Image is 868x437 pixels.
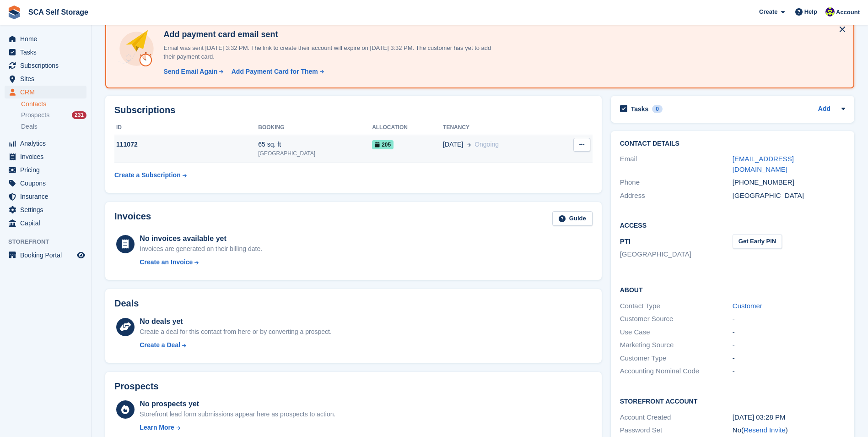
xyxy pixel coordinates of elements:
[140,257,193,267] div: Create an Invoice
[5,46,86,59] a: menu
[140,257,262,267] a: Create an Invoice
[20,190,75,203] span: Insurance
[620,154,733,175] div: Email
[620,314,733,324] div: Customer Source
[631,105,649,113] h2: Tasks
[20,72,75,85] span: Sites
[8,237,91,246] span: Storefront
[733,366,845,377] div: -
[140,340,180,350] div: Create a Deal
[114,167,187,184] a: Create a Subscription
[443,120,554,135] th: Tenancy
[20,150,75,163] span: Invoices
[443,140,463,149] span: [DATE]
[620,396,845,405] h2: Storefront Account
[733,177,845,188] div: [PHONE_NUMBER]
[228,67,325,76] a: Add Payment Card for Them
[20,137,75,150] span: Analytics
[818,104,830,115] a: Add
[21,110,86,120] a: Prospects 231
[552,211,593,226] a: Guide
[7,5,21,19] img: stora-icon-8386f47178a22dfd0bd8f6a31ec36ba5ce8667c1dd55bd0f319d3a0aa187defe.svg
[114,298,139,309] h2: Deals
[804,7,817,16] span: Help
[620,327,733,338] div: Use Case
[620,366,733,377] div: Accounting Nominal Code
[620,340,733,350] div: Marketing Source
[163,67,217,76] div: Send Email Again
[372,140,394,149] span: 205
[20,203,75,216] span: Settings
[21,111,49,120] span: Prospects
[620,412,733,423] div: Account Created
[733,314,845,324] div: -
[733,340,845,350] div: -
[20,33,75,45] span: Home
[20,164,75,176] span: Pricing
[20,177,75,190] span: Coupons
[5,137,86,150] a: menu
[733,327,845,338] div: -
[5,164,86,176] a: menu
[140,423,335,432] a: Learn More
[620,301,733,311] div: Contact Type
[140,399,335,410] div: No prospects yet
[733,302,762,310] a: Customer
[114,211,151,226] h2: Invoices
[25,5,92,20] a: SCA Self Storage
[75,250,86,261] a: Preview store
[117,29,156,68] img: add-payment-card-4dbda4983b697a7845d177d07a5d71e8a16f1ec00487972de202a45f1e8132f5.svg
[652,105,663,113] div: 0
[620,191,733,201] div: Address
[5,86,86,98] a: menu
[114,381,159,392] h2: Prospects
[5,150,86,163] a: menu
[5,33,86,45] a: menu
[733,353,845,364] div: -
[5,177,86,190] a: menu
[733,234,782,249] button: Get Early PIN
[5,203,86,216] a: menu
[5,190,86,203] a: menu
[620,285,845,294] h2: About
[733,425,845,436] div: No
[258,140,372,149] div: 65 sq. ft
[20,217,75,229] span: Capital
[232,67,318,76] div: Add Payment Card for Them
[160,44,503,61] p: Email was sent [DATE] 3:32 PM. The link to create their account will expire on [DATE] 3:32 PM. Th...
[5,59,86,72] a: menu
[759,7,777,16] span: Create
[5,249,86,262] a: menu
[20,59,75,72] span: Subscriptions
[620,220,845,229] h2: Access
[620,249,733,260] li: [GEOGRAPHIC_DATA]
[72,111,86,119] div: 231
[21,122,38,131] span: Deals
[620,353,733,364] div: Customer Type
[620,177,733,188] div: Phone
[21,122,86,131] a: Deals
[140,244,262,254] div: Invoices are generated on their billing date.
[20,46,75,59] span: Tasks
[474,141,499,148] span: Ongoing
[140,410,335,419] div: Storefront lead form submissions appear here as prospects to action.
[114,105,593,115] h2: Subscriptions
[258,149,372,158] div: [GEOGRAPHIC_DATA]
[825,7,835,16] img: Thomas Webb
[160,29,503,40] h4: Add payment card email sent
[741,426,788,434] span: ( )
[5,217,86,229] a: menu
[114,120,258,135] th: ID
[140,423,174,432] div: Learn More
[114,140,258,149] div: 111072
[5,72,86,85] a: menu
[620,140,845,147] h2: Contact Details
[372,120,443,135] th: Allocation
[258,120,372,135] th: Booking
[744,426,786,434] a: Resend Invite
[114,170,181,180] div: Create a Subscription
[21,100,86,109] a: Contacts
[836,8,860,17] span: Account
[140,340,331,350] a: Create a Deal
[733,155,794,173] a: [EMAIL_ADDRESS][DOMAIN_NAME]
